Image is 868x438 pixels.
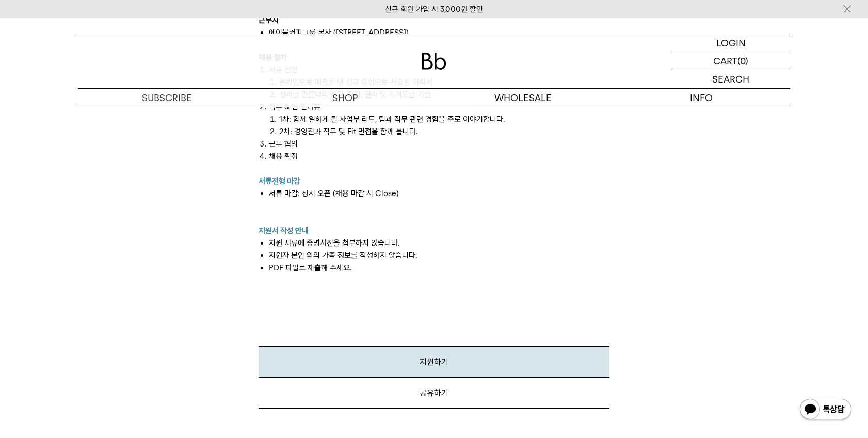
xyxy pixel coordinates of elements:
[256,89,434,107] a: SHOP
[713,52,737,70] p: CART
[269,138,609,150] p: 근무 협의
[279,125,609,138] li: 2차: 경영진과 직무 및 Fit 면접을 함께 봅니다.
[799,398,853,423] img: 카카오톡 채널 1:1 채팅 버튼
[737,52,748,70] p: (0)
[269,262,609,274] li: PDF 파일로 제출해 주세요.
[671,52,790,70] a: CART (0)
[269,249,609,262] li: 지원자 본인 외의 가족 정보를 작성하지 않습니다.
[422,53,446,70] img: 로고
[78,89,256,107] a: SUBSCRIBE
[269,150,609,163] p: 채용 확정
[716,34,746,52] p: LOGIN
[671,34,790,52] a: LOGIN
[712,70,749,88] p: SEARCH
[279,113,609,125] li: 1차: 함께 일하게 될 사업부 리드, 팀과 직무 관련 경험을 주로 이야기합니다.
[259,378,609,409] div: 공유하기
[259,346,609,378] a: 지원하기
[434,89,612,107] p: WHOLESALE
[269,187,609,224] li: 서류 마감: 상시 오픈 (채용 마감 시 Close)
[259,226,309,235] b: 지원서 작성 안내
[385,5,483,14] a: 신규 회원 가입 시 3,000원 할인
[612,89,790,107] p: INFO
[259,176,300,186] b: 서류전형 마감
[269,237,609,249] li: 지원 서류에 증명사진을 첨부하지 않습니다.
